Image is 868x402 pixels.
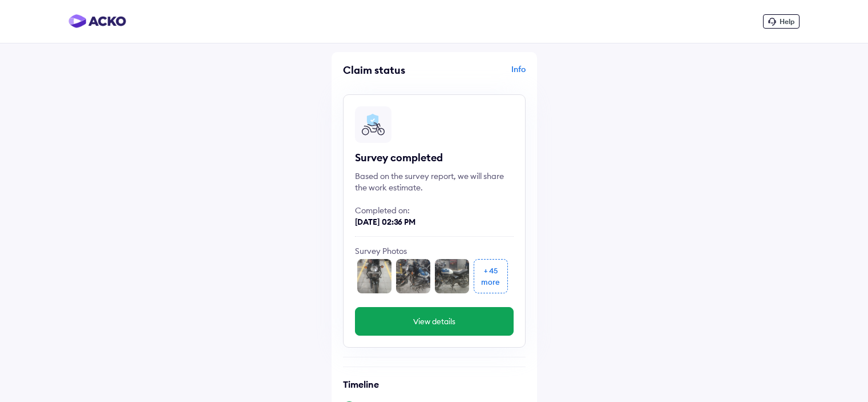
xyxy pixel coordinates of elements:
[355,307,514,336] button: View details
[396,259,430,293] img: front_l_corner
[484,265,498,276] div: + 45
[355,216,514,228] div: [DATE] 02:36 PM
[435,259,469,293] img: left
[355,151,514,165] div: Survey completed
[355,205,514,216] div: Completed on:
[68,14,126,28] img: horizontal-gradient.png
[780,17,794,26] span: Help
[355,245,514,257] div: Survey Photos
[481,276,500,288] div: more
[343,63,431,77] div: Claim status
[357,259,391,293] img: front
[355,170,514,193] div: Based on the survey report, we will share the work estimate.
[437,63,526,85] div: Info
[343,379,526,390] h6: Timeline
